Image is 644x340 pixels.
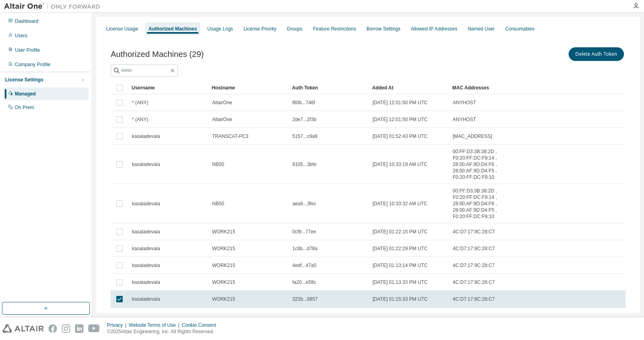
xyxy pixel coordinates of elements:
[212,262,235,269] span: WORK215
[373,99,427,106] span: [DATE] 12:01:50 PM UTC
[292,229,316,235] span: 0cf9...77ee
[212,161,224,168] span: NB50
[373,200,427,207] span: [DATE] 10:33:32 AM UTC
[453,279,495,285] span: 4C:D7:17:9C:28:C7
[287,26,302,32] div: Groups
[212,133,248,140] span: TRANSCAT-PC3
[132,200,160,207] span: kasaladevala
[292,296,318,302] span: 323b...6857
[292,200,316,207] span: aea9...3fec
[453,296,495,302] span: 4C:D7:17:9C:28:C7
[292,81,366,94] div: Auth Token
[373,262,427,269] span: [DATE] 01:13:14 PM UTC
[5,77,43,83] div: License Settings
[292,161,316,168] span: 9105...3bfe
[373,229,427,235] span: [DATE] 01:22:15 PM UTC
[373,245,427,252] span: [DATE] 01:22:29 PM UTC
[372,81,446,94] div: Added At
[212,229,235,235] span: WORK215
[4,2,104,10] img: Altair One
[132,245,160,252] span: kasaladevala
[15,91,36,97] div: Managed
[292,116,316,123] span: 2de7...2f3b
[15,18,38,24] div: Dashboard
[212,200,224,207] span: NB50
[132,133,160,140] span: kasaladevala
[132,262,160,269] span: kasaladevala
[148,26,197,32] div: Authorized Machines
[88,324,100,333] img: youtube.svg
[129,322,182,328] div: Website Terms of Use
[569,47,624,61] button: Delete Auth Token
[292,279,316,285] span: fa20...e58c
[212,279,235,285] span: WORK215
[132,279,160,285] span: kasaladevala
[182,322,221,328] div: Cookie Consent
[75,324,83,333] img: linkedin.svg
[111,50,204,59] span: Authorized Machines (29)
[367,26,401,32] div: Borrow Settings
[212,245,235,252] span: WORK215
[106,26,138,32] div: License Usage
[505,26,535,32] div: Consumables
[373,296,427,302] span: [DATE] 01:15:33 PM UTC
[411,26,458,32] div: Allowed IP Addresses
[212,296,235,302] span: WORK215
[373,133,427,140] span: [DATE] 01:52:43 PM UTC
[453,188,537,220] span: 00:FF:D3:3B:38:2D , F0:20:FF:DC:F9:14 , 28:00:AF:9D:D4:F6 , 28:00:AF:9D:D4:F5 , F0:20:FF:DC:F9:10
[132,81,205,94] div: Username
[132,99,148,106] span: * (ANY)
[15,47,40,53] div: User Profile
[373,279,427,285] span: [DATE] 01:13:33 PM UTC
[373,161,427,168] span: [DATE] 10:33:19 AM UTC
[49,324,57,333] img: facebook.svg
[15,61,51,68] div: Company Profile
[107,328,221,335] p: © 2025 Altair Engineering, Inc. All Rights Reserved.
[212,81,286,94] div: Hostname
[292,99,315,106] span: f80b...746f
[62,324,70,333] img: instagram.svg
[15,104,34,111] div: On Prem
[212,99,232,106] span: AltairOne
[292,245,318,252] span: 1c6b...d78a
[132,116,148,123] span: * (ANY)
[453,133,492,140] span: [MAC_ADDRESS]
[468,26,494,32] div: Named User
[453,148,537,180] span: 00:FF:D3:3B:38:2D , F0:20:FF:DC:F9:14 , 28:00:AF:9D:D4:F6 , 28:00:AF:9D:D4:F5 , F0:20:FF:DC:F9:10
[207,26,233,32] div: Usage Logs
[243,26,276,32] div: License Priority
[453,99,476,106] span: ANYHOST
[107,322,129,328] div: Privacy
[132,229,160,235] span: kasaladevala
[453,229,495,235] span: 4C:D7:17:9C:28:C7
[453,116,476,123] span: ANYHOST
[212,116,232,123] span: AltairOne
[2,324,44,333] img: altair_logo.svg
[373,116,427,123] span: [DATE] 12:01:50 PM UTC
[452,81,537,94] div: MAC Addresses
[453,262,495,269] span: 4C:D7:17:9C:28:C7
[292,133,318,140] span: 5157...c9a9
[292,262,316,269] span: 4edf...47a5
[453,245,495,252] span: 4C:D7:17:9C:28:C7
[132,161,160,168] span: kasaladevala
[15,32,27,39] div: Users
[313,26,356,32] div: Feature Restrictions
[132,296,160,302] span: kasaladevala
